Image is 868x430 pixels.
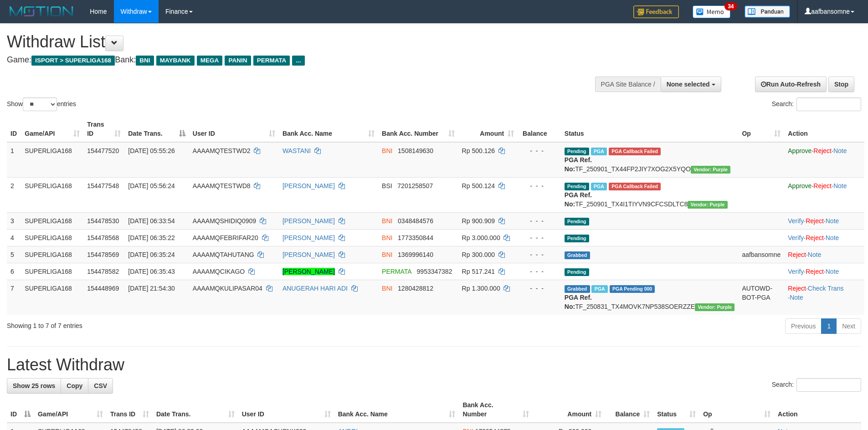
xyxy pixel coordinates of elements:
a: Verify [788,268,804,275]
th: Bank Acc. Number: activate to sort column ascending [459,397,533,423]
th: Op: activate to sort column ascending [738,116,784,142]
span: 154448969 [87,285,119,292]
th: Amount: activate to sort column ascending [533,397,605,423]
th: Date Trans.: activate to sort column ascending [153,397,238,423]
td: SUPERLIGA168 [21,177,83,212]
span: Copy 1369996140 to clipboard [398,251,433,258]
span: AAAAMQTAHUTANG [193,251,254,258]
span: Pending [565,148,589,155]
span: [DATE] 06:35:43 [128,268,175,275]
span: AAAAMQCIKAGO [193,268,245,275]
span: BNI [382,251,392,258]
a: Reject [813,182,832,189]
td: · [784,246,864,263]
span: Copy 0348484576 to clipboard [398,217,433,225]
input: Search: [796,97,861,111]
td: · · [784,263,864,280]
label: Search: [772,378,861,392]
span: Pending [565,183,589,190]
span: Copy [67,382,82,389]
th: Date Trans.: activate to sort column descending [124,116,189,142]
select: Showentries [23,97,57,111]
span: Pending [565,268,589,276]
span: ISPORT > SUPERLIGA168 [31,56,115,66]
span: AAAAMQKULIPASAR04 [193,285,262,292]
th: Trans ID: activate to sort column ascending [83,116,124,142]
th: Bank Acc. Name: activate to sort column ascending [279,116,378,142]
th: Status: activate to sort column ascending [653,397,699,423]
span: Rp 300.000 [462,251,495,258]
span: 154478582 [87,268,119,275]
span: PERMATA [382,268,411,275]
h4: Game: Bank: [7,56,570,65]
a: Show 25 rows [7,378,61,394]
a: [PERSON_NAME] [282,234,335,241]
th: Status [561,116,739,142]
img: Feedback.jpg [633,5,679,18]
th: Bank Acc. Name: activate to sort column ascending [334,397,459,423]
span: Rp 3.000.000 [462,234,500,241]
div: - - - [521,181,557,190]
td: AUTOWD-BOT-PGA [738,280,784,315]
span: Vendor URL: https://trx4.1velocity.biz [695,303,734,311]
a: [PERSON_NAME] [282,268,335,275]
span: [DATE] 06:35:22 [128,234,175,241]
td: SUPERLIGA168 [21,280,83,315]
span: [DATE] 06:35:24 [128,251,175,258]
td: 3 [7,212,21,229]
span: Rp 500.126 [462,147,495,154]
span: 154478530 [87,217,119,225]
span: Rp 1.300.000 [462,285,500,292]
span: Vendor URL: https://trx4.1velocity.biz [691,166,730,174]
img: Button%20Memo.svg [693,5,731,18]
a: ANUGERAH HARI ADI [282,285,348,292]
td: 7 [7,280,21,315]
span: MAYBANK [156,56,195,66]
td: SUPERLIGA168 [21,263,83,280]
div: Showing 1 to 7 of 7 entries [7,317,355,330]
span: AAAAMQFEBRIFAR20 [193,234,258,241]
td: · · [784,280,864,315]
b: PGA Ref. No: [565,294,592,310]
span: Vendor URL: https://trx4.1velocity.biz [688,201,727,209]
span: BNI [382,147,392,154]
a: WASTANI [282,147,311,154]
a: Verify [788,234,804,241]
a: Next [836,318,861,334]
td: SUPERLIGA168 [21,142,83,178]
span: BSI [382,182,392,189]
a: Previous [785,318,822,334]
label: Search: [772,97,861,111]
a: Verify [788,217,804,225]
a: [PERSON_NAME] [282,251,335,258]
td: 6 [7,263,21,280]
th: Bank Acc. Number: activate to sort column ascending [378,116,458,142]
span: BNI [136,56,154,66]
span: ... [292,56,304,66]
img: panduan.png [745,5,790,18]
span: 154478568 [87,234,119,241]
span: Copy 7201258507 to clipboard [397,182,433,189]
span: Grabbed [565,251,590,259]
a: Stop [828,77,854,92]
td: 4 [7,229,21,246]
td: 5 [7,246,21,263]
td: · · [784,229,864,246]
a: Reject [806,268,824,275]
span: Copy 1508149630 to clipboard [398,147,433,154]
span: [DATE] 05:55:26 [128,147,175,154]
span: 154477520 [87,147,119,154]
span: Rp 900.909 [462,217,495,225]
div: - - - [521,146,557,155]
th: Game/API: activate to sort column ascending [34,397,107,423]
a: [PERSON_NAME] [282,182,335,189]
span: Pending [565,218,589,225]
td: SUPERLIGA168 [21,212,83,229]
span: Copy 1280428812 to clipboard [398,285,433,292]
b: PGA Ref. No: [565,156,592,173]
td: · · [784,177,864,212]
span: Marked by aafchhiseyha [591,285,607,293]
th: Op: activate to sort column ascending [699,397,774,423]
span: Rp 517.241 [462,268,495,275]
span: [DATE] 05:56:24 [128,182,175,189]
